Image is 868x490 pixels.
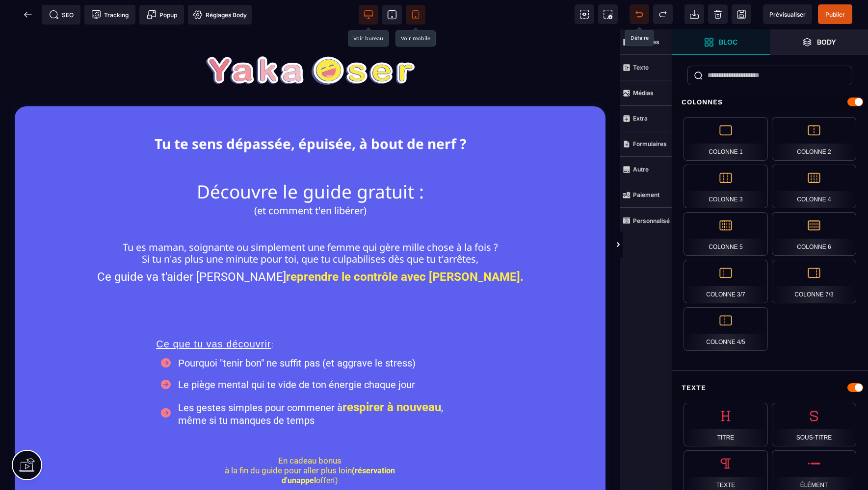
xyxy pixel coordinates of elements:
span: Pourquoi "tenir bon" ne suffit pas (et aggrave le stress) [178,328,416,340]
span: Métadata SEO [42,5,80,24]
div: Sous-titre [772,403,856,446]
span: Autre [620,157,672,182]
span: offert) [316,446,338,456]
div: Colonne 6 [772,212,856,256]
div: Colonne 4 [772,165,856,208]
span: Paiement [620,182,672,208]
span: Rétablir [653,4,673,24]
span: Texte [620,55,672,80]
span: : [271,311,274,319]
span: Défaire [630,4,649,24]
span: Les gestes simples pour commener à [178,372,342,384]
span: Réglages Body [193,10,247,20]
span: Code de suivi [84,5,135,24]
strong: Formulaires [633,140,667,147]
div: Colonne 3/7 [684,260,768,303]
span: Voir tablette [382,5,402,24]
div: Texte [672,379,868,397]
div: Colonne 1 [684,117,768,161]
span: Capture d'écran [598,4,618,24]
span: Voir bureau [359,5,378,24]
b: (réservation d'un [282,437,395,455]
u: Ce que tu vas découvrir [156,309,271,320]
div: Colonnes [672,93,868,111]
span: Ce guide va t'aider [PERSON_NAME] [97,241,286,254]
span: Enregistrer le contenu [818,4,852,24]
strong: Médias [633,89,654,97]
span: Tu es maman, soignante ou simplement une femme qui gère mille chose à la fois ? Si tu n'as plus u... [123,211,498,236]
div: Colonne 7/3 [772,260,856,303]
strong: Body [817,38,836,46]
strong: Texte [633,64,649,71]
span: SEO [49,10,74,20]
span: Enregistrer [732,4,751,24]
strong: Personnalisé [633,217,670,224]
span: Nettoyage [708,4,728,24]
div: Colonne 4/5 [684,307,768,351]
span: Extra [620,106,672,131]
span: Popup [147,10,177,20]
span: (et comment t'en libérer) [254,174,367,188]
span: Personnalisé [620,208,672,233]
div: Titre [684,403,768,446]
img: Logo YakaOser [206,27,415,55]
span: Le piège mental qui te vide de ton énergie chaque jour [178,349,415,361]
b: Tu te sens dépassée, épuisée, à bout de nerf ? [155,105,466,123]
span: Tracking [91,10,129,20]
span: En cadeau bonus à la fin du guide pour aller plus loin [225,426,352,446]
span: Favicon [188,5,252,24]
div: Colonne 5 [684,212,768,256]
span: Ouvrir les blocs [672,29,770,55]
strong: Paiement [633,191,659,198]
div: Colonne 3 [684,165,768,208]
span: reprendre le contrôle avec [PERSON_NAME]. [286,241,524,254]
span: Découvre le guide gratuit : [197,149,424,174]
strong: Bloc [719,38,737,46]
span: Colonnes [620,29,672,55]
span: Ouvrir les calques [770,29,868,55]
span: Aperçu [763,4,812,24]
strong: Extra [633,115,648,122]
span: Médias [620,80,672,106]
span: Retour [18,5,38,24]
span: Voir mobile [406,5,425,24]
span: Prévisualiser [769,11,806,18]
span: Voir les composants [575,4,594,24]
span: , même si tu manques de temps [178,372,443,397]
span: Importer [684,4,704,24]
b: appel [296,446,316,456]
div: Colonne 2 [772,117,856,161]
span: Créer une alerte modale [139,5,184,24]
span: Publier [825,11,845,18]
span: Formulaires [620,131,672,157]
strong: Autre [633,166,649,173]
span: Afficher les vues [672,230,682,260]
b: respirer à nouveau [342,371,441,385]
